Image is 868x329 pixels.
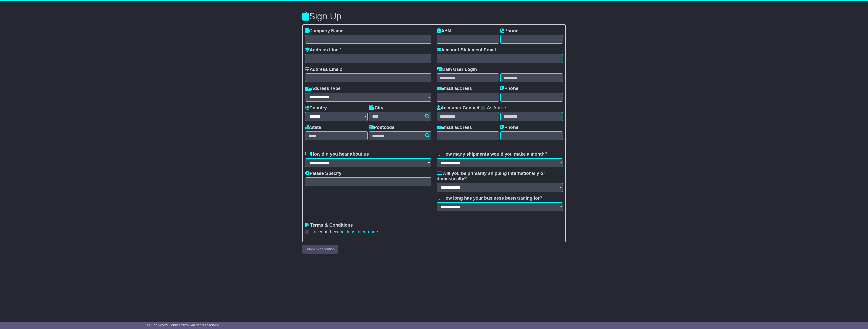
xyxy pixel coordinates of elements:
[305,223,353,228] label: Terms & Conditions
[437,67,477,72] label: Main User Login
[369,125,394,130] label: Postcode
[437,125,472,130] label: Email address
[500,28,518,34] label: Phone
[305,67,342,72] label: Address Line 2
[305,125,321,130] label: State
[437,47,496,53] label: Account Statement Email
[302,11,566,21] h3: Sign Up
[437,196,542,201] label: How long has your business been trading for?
[487,105,506,111] label: As Above
[305,152,369,157] label: How did you hear about us
[305,47,342,53] label: Address Line 1
[302,245,338,254] button: Submit Application
[147,323,220,327] span: © One World Courier 2025. All rights reserved.
[335,229,378,234] a: conditions of carriage
[500,86,518,92] label: Phone
[437,105,563,112] div: |
[305,86,341,92] label: Address Type
[437,86,472,92] label: Email address
[305,105,327,111] label: Country
[369,105,383,111] label: City
[437,105,479,111] label: Accounts Contact
[437,152,547,157] label: How many shipments would you make a month?
[305,28,343,34] label: Company Name
[437,28,451,34] label: ABN
[437,171,563,182] label: Will you be primarily shipping internationally or domestically?
[500,125,518,130] label: Phone
[311,229,378,235] label: I accept the
[305,171,341,176] label: Please Specify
